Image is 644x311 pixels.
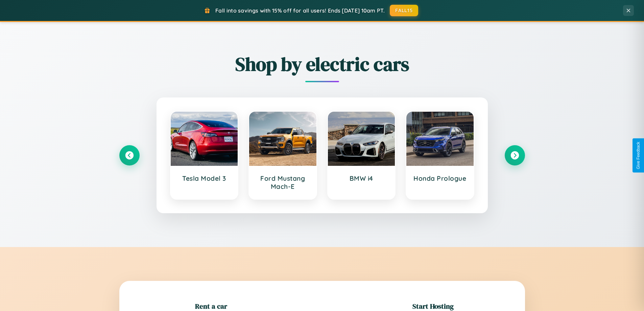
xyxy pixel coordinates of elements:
[335,174,388,182] h3: BMW i4
[119,51,525,77] h2: Shop by electric cars
[215,7,385,14] span: Fall into savings with 15% off for all users! Ends [DATE] 10am PT.
[195,301,227,311] h2: Rent a car
[413,174,467,182] h3: Honda Prologue
[412,301,454,311] h2: Start Hosting
[256,174,310,191] h3: Ford Mustang Mach-E
[390,5,418,16] button: FALL15
[636,142,641,169] div: Give Feedback
[177,174,231,182] h3: Tesla Model 3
